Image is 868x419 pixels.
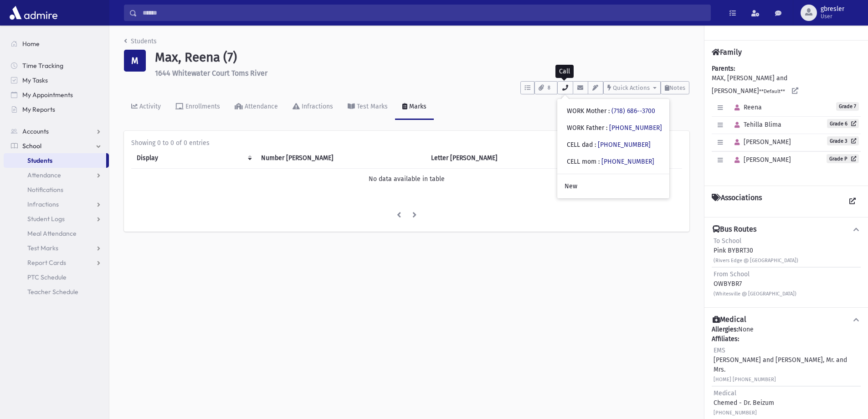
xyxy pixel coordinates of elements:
[545,84,553,92] span: 8
[4,197,109,212] a: Infractions
[22,62,63,70] span: Time Tracking
[730,121,781,129] span: Tehilla Blima
[601,158,654,166] a: [PHONE_NUMBER]
[4,58,109,73] a: Time Tracking
[608,107,610,115] span: :
[712,326,738,333] b: Allergies:
[4,285,109,299] a: Teacher Schedule
[714,237,741,245] span: To School
[27,288,78,296] span: Teacher Schedule
[4,212,109,226] a: Student Logs
[4,124,109,139] a: Accounts
[4,36,109,51] a: Home
[603,81,661,94] button: Quick Actions
[714,389,736,397] span: Medical
[155,69,689,78] h6: 1644 Whitewater Court Toms River
[184,103,220,110] div: Enrollments
[27,171,61,179] span: Attendance
[27,215,65,223] span: Student Logs
[713,225,756,234] h4: Bus Routes
[712,225,861,234] button: Bus Routes
[27,200,59,208] span: Infractions
[567,140,651,150] div: CELL dad
[256,148,426,169] th: Number Mark
[611,107,655,115] a: (718) 686--3700
[355,103,388,110] div: Test Marks
[22,91,73,99] span: My Appointments
[821,5,844,13] span: gbresler
[712,65,735,72] b: Parents:
[4,153,106,168] a: Students
[714,258,798,264] small: (Rivers Edge @ [GEOGRAPHIC_DATA])
[609,124,662,132] a: [PHONE_NUMBER]
[730,138,791,146] span: [PERSON_NAME]
[7,4,60,22] img: AdmirePro
[22,105,55,114] span: My Reports
[426,148,573,169] th: Letter Mark
[124,94,168,120] a: Activity
[712,315,861,325] button: Medical
[712,48,742,57] h4: Family
[713,315,746,325] h4: Medical
[4,139,109,153] a: School
[131,138,682,148] div: Showing 0 to 0 of 0 entries
[844,193,861,210] a: View all Associations
[124,37,157,45] a: Students
[712,335,739,343] b: Affiliates:
[827,154,859,163] a: Grade P
[598,158,600,166] span: :
[4,88,109,102] a: My Appointments
[557,178,669,195] a: New
[714,347,725,354] span: EMS
[714,291,796,297] small: (Whitesville @ [GEOGRAPHIC_DATA])
[714,388,774,417] div: Chemed - Dr. Beizum
[4,226,109,241] a: Meal Attendance
[730,103,762,111] span: Reena
[567,157,654,166] div: CELL mom
[4,73,109,88] a: My Tasks
[27,229,77,238] span: Meal Attendance
[669,84,685,91] span: Notes
[124,36,157,50] nav: breadcrumb
[138,103,161,110] div: Activity
[712,64,861,178] div: MAX, [PERSON_NAME] and [PERSON_NAME]
[567,123,662,133] div: WORK Father
[4,241,109,255] a: Test Marks
[243,103,278,110] div: Attendance
[534,81,557,94] button: 8
[4,102,109,117] a: My Reports
[340,94,395,120] a: Test Marks
[714,346,859,384] div: [PERSON_NAME] and [PERSON_NAME], Mr. and Mrs.
[613,84,650,91] span: Quick Actions
[124,50,146,72] div: M
[27,244,58,252] span: Test Marks
[595,141,596,149] span: :
[22,76,48,84] span: My Tasks
[567,106,655,116] div: WORK Mother
[4,255,109,270] a: Report Cards
[227,94,285,120] a: Attendance
[131,168,682,189] td: No data available in table
[836,102,859,111] span: Grade 7
[27,186,63,194] span: Notifications
[730,156,791,164] span: [PERSON_NAME]
[712,325,861,419] div: None
[598,141,651,149] a: [PHONE_NUMBER]
[712,193,762,210] h4: Associations
[27,259,66,267] span: Report Cards
[22,40,40,48] span: Home
[285,94,340,120] a: Infractions
[714,269,796,298] div: OWBYBR7
[827,136,859,145] a: Grade 3
[661,81,689,94] button: Notes
[22,142,41,150] span: School
[4,270,109,285] a: PTC Schedule
[131,148,256,169] th: Display
[27,273,67,281] span: PTC Schedule
[827,119,859,128] a: Grade 6
[555,65,574,78] div: Call
[714,270,750,278] span: From School
[22,127,49,135] span: Accounts
[821,13,844,20] span: User
[714,410,757,416] small: [PHONE_NUMBER]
